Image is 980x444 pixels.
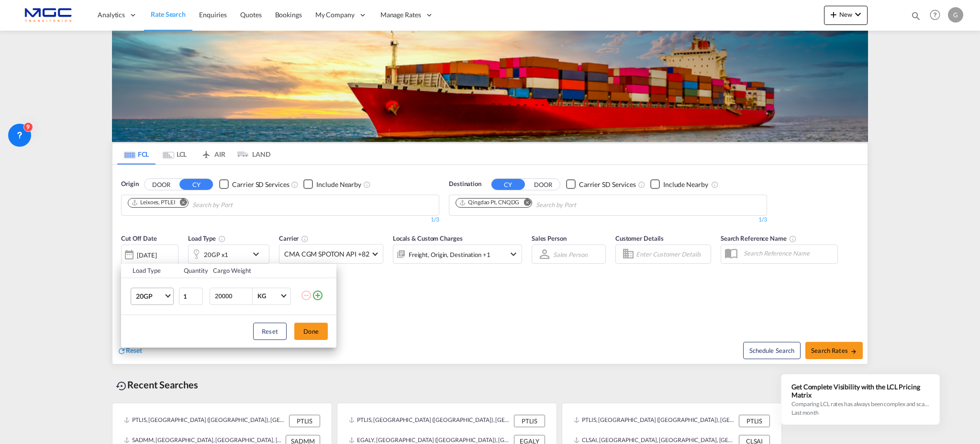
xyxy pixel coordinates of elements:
md-select: Choose: 20GP [131,288,174,305]
md-icon: icon-minus-circle-outline [301,290,312,301]
button: Reset [253,323,287,340]
th: Load Type [121,264,178,278]
input: Enter Weight [214,288,252,304]
input: Qty [179,288,203,305]
div: KG [257,292,266,300]
span: 20GP [136,292,164,301]
md-icon: icon-plus-circle-outline [312,290,323,301]
button: Done [294,323,328,340]
th: Quantity [178,264,208,278]
div: Cargo Weight [213,266,294,275]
